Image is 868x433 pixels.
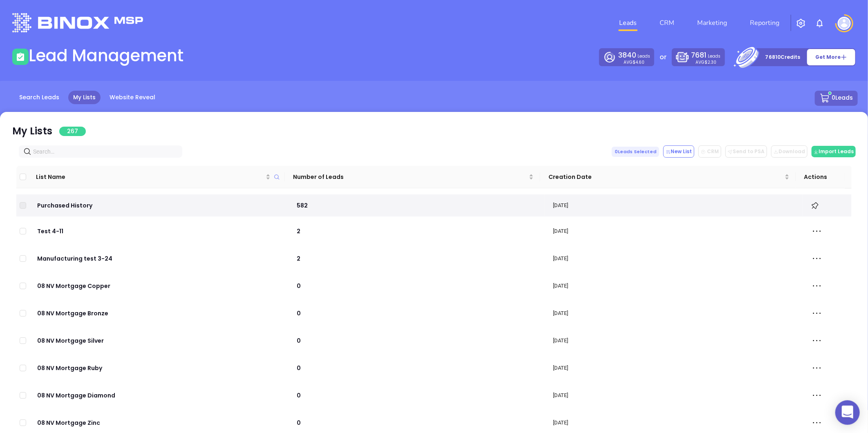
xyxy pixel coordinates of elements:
p: 0 [295,281,539,290]
p: 2 [295,254,539,263]
span: List Name [36,172,264,181]
p: 0 [295,336,539,345]
p: [DATE] [553,391,796,400]
p: 0 [295,418,539,427]
a: Website Reveal [105,91,160,104]
p: [DATE] [553,309,796,317]
button: 0Leads [815,91,858,106]
input: Search… [33,147,171,156]
img: iconSetting [796,18,806,28]
button: Download [771,145,808,158]
th: List Name [29,166,285,188]
span: 267 [59,127,86,136]
th: Creation Date [540,166,796,188]
p: Leads [691,50,720,60]
p: [DATE] [553,227,796,235]
img: user [838,17,851,30]
a: CRM [656,15,678,31]
img: iconNotification [815,18,825,28]
p: 08 NV Mortgage Copper [36,281,281,290]
span: Number of Leads [293,172,527,181]
a: Marketing [694,15,730,31]
p: 08 NV Mortgage Ruby [36,364,281,373]
span: 3840 [618,50,636,60]
span: 7681 [691,50,707,60]
p: AVG [624,60,645,64]
img: logo [12,13,143,32]
p: 08 NV Mortgage Zinc [36,418,281,427]
p: Manufacturing test 3-24 [36,254,281,263]
p: 0 [295,364,539,373]
button: Get More [807,49,856,66]
span: $2.30 [705,59,716,65]
p: Leads [618,50,650,60]
p: [DATE] [553,201,796,210]
p: 76810 Credits [765,53,801,61]
p: [DATE] [553,282,796,290]
a: Reporting [747,15,783,31]
th: Number of Leads [285,166,540,188]
a: Leads [616,15,640,31]
span: $4.60 [633,59,645,65]
p: [DATE] [553,364,796,372]
th: Actions [796,166,845,188]
span: 0 Leads Selected [612,147,659,157]
button: New List [663,145,694,158]
p: Purchased History [36,201,281,210]
p: or [660,52,667,62]
p: Test 4-11 [36,227,281,236]
div: My Lists [12,124,86,138]
p: [DATE] [553,337,796,345]
p: 08 NV Mortgage Diamond [36,391,281,400]
p: 0 [295,309,539,318]
p: [DATE] [553,254,796,263]
p: 582 [295,201,539,210]
p: 0 [295,391,539,400]
button: CRM [698,145,721,158]
p: 08 NV Mortgage Bronze [36,309,281,318]
p: 08 NV Mortgage Silver [36,336,281,345]
button: Import Leads [812,146,856,157]
a: My Lists [68,91,101,104]
p: [DATE] [553,419,796,427]
h1: Lead Management [29,46,183,65]
a: Search Leads [14,91,64,104]
p: 2 [295,227,539,236]
p: AVG [696,60,716,64]
span: Creation Date [548,172,783,181]
button: Send to PSA [725,145,767,158]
